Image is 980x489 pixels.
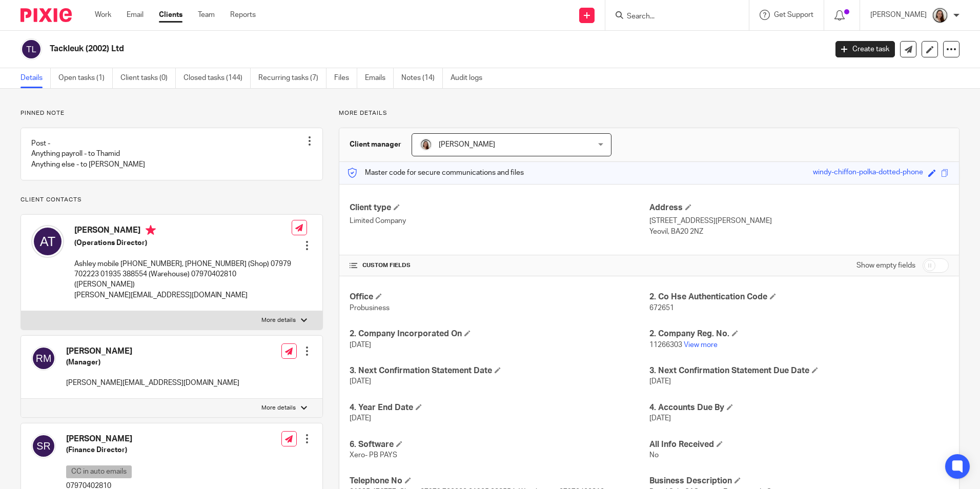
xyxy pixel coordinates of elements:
h5: (Manager) [66,357,239,368]
h4: [PERSON_NAME] [66,346,239,357]
img: svg%3E [31,434,56,458]
a: Email [127,10,144,20]
a: Work [95,10,111,20]
h4: Office [350,292,649,302]
h4: 3. Next Confirmation Statement Date [350,365,649,376]
span: 11266303 [649,341,682,349]
a: Emails [365,68,394,88]
span: Get Support [774,11,813,18]
p: Client contacts [21,196,323,204]
h4: 4. Year End Date [350,402,649,413]
h4: 2. Company Incorporated On [350,329,649,339]
span: [DATE] [649,378,671,385]
a: Closed tasks (144) [183,68,251,88]
p: [PERSON_NAME] [870,10,927,20]
p: [STREET_ADDRESS][PERSON_NAME] [649,216,949,226]
p: Ashley mobile [PHONE_NUMBER], [PHONE_NUMBER] (Shop) 07979 702223 01935 388554 (Warehouse) 0797040... [74,259,292,290]
h4: CUSTOM FIELDS [350,261,649,270]
span: No [649,452,659,459]
a: Notes (14) [401,68,443,88]
span: [DATE] [350,378,371,385]
h4: All Info Received [649,439,949,450]
p: [PERSON_NAME][EMAIL_ADDRESS][DOMAIN_NAME] [74,290,292,300]
h4: 6. Software [350,439,649,450]
span: [DATE] [350,415,371,422]
p: More details [261,404,296,412]
a: Team [198,10,215,20]
span: [DATE] [350,341,371,349]
img: Profile.png [420,138,432,151]
h4: 3. Next Confirmation Statement Due Date [649,365,949,376]
p: [PERSON_NAME][EMAIL_ADDRESS][DOMAIN_NAME] [66,378,239,388]
h4: Client type [350,202,649,213]
a: Create task [835,41,895,57]
img: svg%3E [31,225,64,258]
h5: (Finance Director) [66,445,183,455]
p: More details [261,316,296,324]
a: Recurring tasks (7) [258,68,326,88]
p: More details [339,109,959,117]
label: Show empty fields [856,260,915,271]
h2: Tackleuk (2002) Ltd [50,44,666,54]
h4: 2. Company Reg. No. [649,329,949,339]
p: Yeovil, BA20 2NZ [649,227,949,237]
p: Pinned note [21,109,323,117]
a: Open tasks (1) [58,68,113,88]
h4: Business Description [649,476,949,486]
span: [PERSON_NAME] [439,141,495,148]
h4: Telephone No [350,476,649,486]
a: Details [21,68,51,88]
span: [DATE] [649,415,671,422]
span: Probusiness [350,304,390,312]
a: Files [334,68,357,88]
a: Reports [230,10,256,20]
a: Audit logs [451,68,490,88]
h4: Address [649,202,949,213]
img: svg%3E [31,346,56,371]
h4: [PERSON_NAME] [66,434,183,444]
span: 672651 [649,304,674,312]
h4: 2. Co Hse Authentication Code [649,292,949,302]
span: Xero- PB PAYS [350,452,397,459]
h5: (Operations Director) [74,238,292,248]
p: Limited Company [350,216,649,226]
a: Clients [159,10,182,20]
p: Master code for secure communications and files [347,168,524,178]
input: Search [626,12,718,22]
i: Primary [146,225,156,235]
a: Client tasks (0) [120,68,176,88]
a: View more [684,341,718,349]
h4: 4. Accounts Due By [649,402,949,413]
h3: Client manager [350,139,401,150]
img: Pixie [21,8,72,22]
img: svg%3E [21,38,42,60]
h4: [PERSON_NAME] [74,225,292,238]
img: Profile.png [932,7,948,24]
div: windy-chiffon-polka-dotted-phone [813,167,923,179]
p: CC in auto emails [66,465,132,478]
